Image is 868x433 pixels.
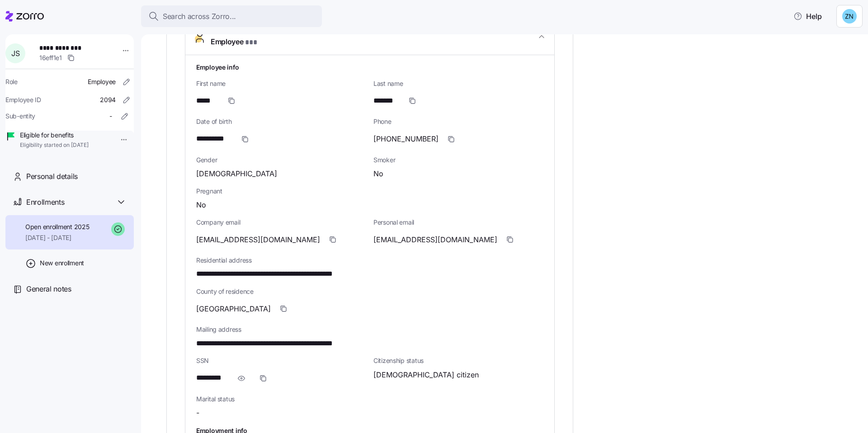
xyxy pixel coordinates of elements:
[373,218,543,227] span: Personal email
[196,407,199,419] span: -
[5,77,18,86] span: Role
[196,234,320,245] span: [EMAIL_ADDRESS][DOMAIN_NAME]
[25,222,89,231] span: Open enrollment 2025
[196,199,206,211] span: No
[793,11,822,22] span: Help
[786,7,829,25] button: Help
[842,9,857,24] img: 5c518db9dac3a343d5b258230af867d6
[196,79,366,88] span: First name
[26,171,78,182] span: Personal details
[5,95,41,104] span: Employee ID
[196,168,277,179] span: [DEMOGRAPHIC_DATA]
[109,112,112,121] span: -
[196,155,366,165] span: Gender
[211,26,299,47] span: Employee
[196,303,271,315] span: [GEOGRAPHIC_DATA]
[88,77,116,86] span: Employee
[20,141,89,149] span: Eligibility started on [DATE]
[373,117,543,126] span: Phone
[196,325,543,334] span: Mailing address
[26,283,71,295] span: General notes
[163,11,236,22] span: Search across Zorro...
[11,50,19,57] span: J S
[196,187,543,196] span: Pregnant
[196,356,366,365] span: SSN
[373,356,543,365] span: Citizenship status
[373,168,383,179] span: No
[373,79,543,88] span: Last name
[196,395,366,404] span: Marital status
[100,95,116,104] span: 2094
[196,117,366,126] span: Date of birth
[40,259,84,268] span: New enrollment
[39,53,62,62] span: 16eff1e1
[373,234,497,245] span: [EMAIL_ADDRESS][DOMAIN_NAME]
[25,233,89,242] span: [DATE] - [DATE]
[373,155,543,165] span: Smoker
[196,218,366,227] span: Company email
[5,112,35,121] span: Sub-entity
[26,197,64,208] span: Enrollments
[373,369,479,381] span: [DEMOGRAPHIC_DATA] citizen
[141,5,322,27] button: Search across Zorro...
[196,256,543,265] span: Residential address
[196,62,543,72] h1: Employee info
[373,133,439,145] span: [PHONE_NUMBER]
[20,131,89,140] span: Eligible for benefits
[196,287,543,296] span: County of residence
